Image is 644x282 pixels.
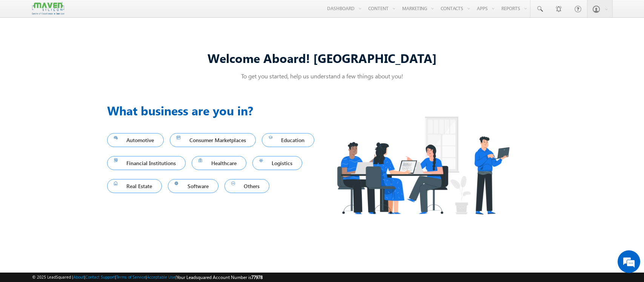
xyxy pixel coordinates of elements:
[114,135,157,145] span: Automotive
[177,135,249,145] span: Consumer Marketplaces
[107,50,537,66] div: Welcome Aboard! [GEOGRAPHIC_DATA]
[32,2,64,15] img: Custom Logo
[107,101,322,120] h3: What business are you in?
[198,158,240,168] span: Healthcare
[116,274,146,279] a: Terms of Service
[147,274,175,279] a: Acceptable Use
[231,181,263,191] span: Others
[85,274,115,279] a: Contact Support
[269,135,308,145] span: Education
[251,274,263,280] span: 77978
[175,181,212,191] span: Software
[259,158,296,168] span: Logistics
[114,181,155,191] span: Real Estate
[177,274,263,280] span: Your Leadsquared Account Number is
[114,158,179,168] span: Financial Institutions
[32,274,263,281] span: © 2025 LeadSquared | | | | |
[107,72,537,80] p: To get you started, help us understand a few things about you!
[322,101,524,229] img: Industry.png
[73,274,84,279] a: About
